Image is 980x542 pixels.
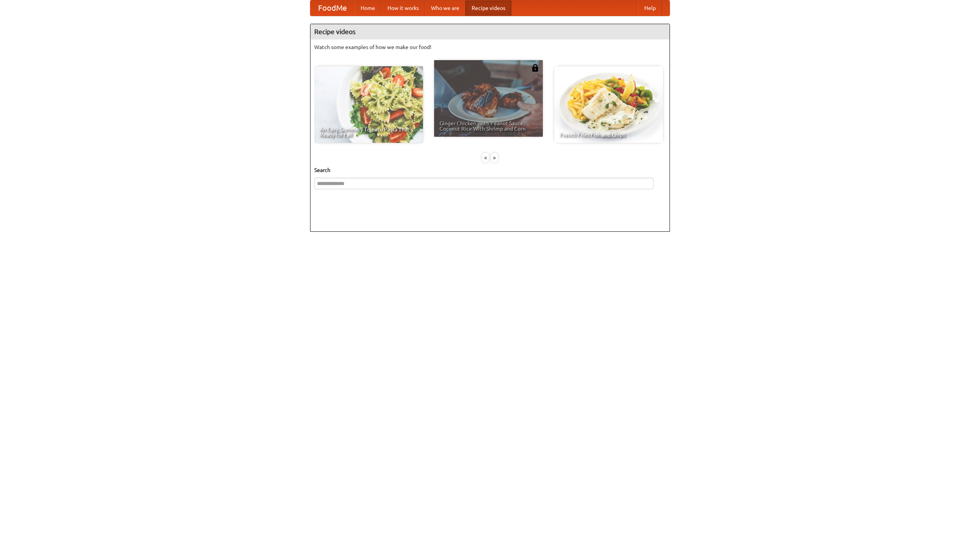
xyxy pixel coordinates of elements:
[425,0,465,16] a: Who we are
[320,127,418,138] span: An Easy, Summery Tomato Pasta That's Ready for Fall
[354,0,381,16] a: Home
[465,0,511,16] a: Recipe videos
[310,0,354,16] a: FoodMe
[314,66,423,143] a: An Easy, Summery Tomato Pasta That's Ready for Fall
[491,153,498,162] div: »
[381,0,425,16] a: How it works
[310,24,670,39] h4: Recipe videos
[314,166,666,174] h5: Search
[638,0,662,16] a: Help
[560,132,658,138] span: French Fries Fish and Chips
[482,153,489,162] div: «
[554,66,663,143] a: French Fries Fish and Chips
[531,64,539,72] img: 483408.png
[314,43,666,51] p: Watch some examples of how we make our food!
